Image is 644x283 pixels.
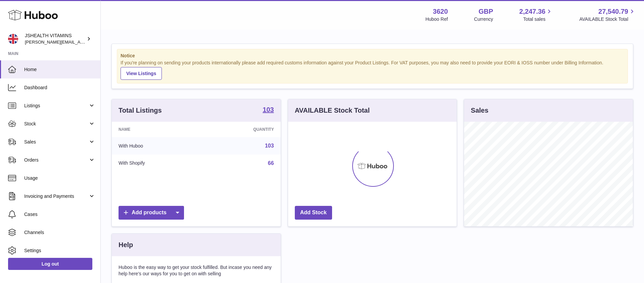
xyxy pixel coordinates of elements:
span: Home [24,66,95,73]
div: If you're planning on sending your products internationally please add required customs informati... [121,60,624,80]
a: 103 [263,106,274,114]
th: Name [112,122,203,137]
div: Huboo Ref [425,16,448,22]
td: With Shopify [112,155,203,172]
img: francesca@jshealthvitamins.com [8,34,18,44]
a: 2,247.36 Total sales [519,7,553,22]
span: Orders [24,157,88,163]
a: 66 [268,160,274,166]
strong: GBP [478,7,493,16]
h3: AVAILABLE Stock Total [295,106,370,115]
span: Dashboard [24,84,95,91]
span: Channels [24,229,95,236]
strong: 3620 [433,7,448,16]
span: Sales [24,139,88,145]
span: Cases [24,211,95,218]
span: [PERSON_NAME][EMAIL_ADDRESS][DOMAIN_NAME] [25,39,135,45]
a: 103 [265,143,274,149]
strong: 103 [263,106,274,113]
span: Settings [24,247,95,254]
span: 27,540.79 [598,7,628,16]
a: Add products [119,206,184,220]
h3: Sales [471,106,488,115]
span: Listings [24,103,88,109]
h3: Help [119,240,133,249]
p: Huboo is the easy way to get your stock fulfilled. But incase you need any help here's our ways f... [119,264,274,277]
a: 27,540.79 AVAILABLE Stock Total [579,7,636,22]
div: Currency [474,16,493,22]
span: Stock [24,121,88,127]
a: Add Stock [295,206,332,220]
strong: Notice [121,53,624,59]
span: Invoicing and Payments [24,193,88,200]
div: JSHEALTH VITAMINS [25,33,85,45]
th: Quantity [203,122,281,137]
td: With Huboo [112,137,203,155]
a: View Listings [121,67,162,80]
span: 2,247.36 [519,7,546,16]
span: AVAILABLE Stock Total [579,16,636,22]
span: Total sales [523,16,553,22]
h3: Total Listings [119,106,162,115]
span: Usage [24,175,95,181]
a: Log out [8,258,92,270]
